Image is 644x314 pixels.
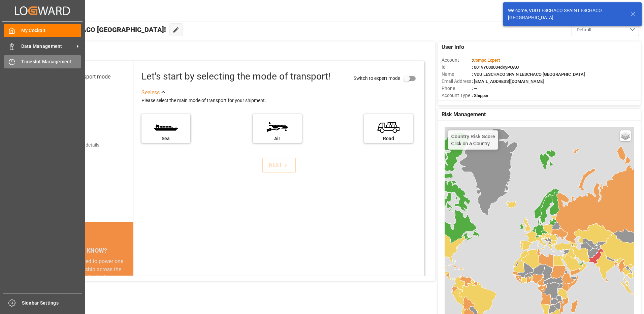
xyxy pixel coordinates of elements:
[451,134,495,139] h4: Country Risk Score
[21,43,74,50] span: Data Management
[367,135,410,142] div: Road
[472,86,477,91] span: : —
[21,27,82,34] span: My Cockpit
[473,58,500,63] span: Compo Expert
[442,92,472,99] span: Account Type
[141,89,160,97] div: See less
[442,71,472,78] span: Name
[472,72,585,77] span: : VDU LESCHACO SPAIN LESCHACO [GEOGRAPHIC_DATA]
[145,135,187,142] div: Sea
[577,26,592,33] span: Default
[141,69,330,84] div: Let's start by selecting the mode of transport!
[262,158,296,172] button: NEXT
[22,300,82,307] span: Sidebar Settings
[141,97,420,105] div: Please select the main mode of transport for your shipment.
[442,57,472,64] span: Account
[472,58,500,63] span: :
[57,142,99,149] div: Add shipping details
[442,111,486,119] span: Risk Management
[124,257,133,314] button: next slide / item
[472,93,489,98] span: : Shipper
[4,24,81,37] a: My Cockpit
[472,65,519,70] span: : 0019Y000004dKyPQAU
[21,58,82,65] span: Timeslot Management
[354,75,400,81] span: Switch to expert mode
[442,85,472,92] span: Phone
[269,161,289,169] div: NEXT
[442,43,464,51] span: User Info
[572,23,639,36] button: open menu
[442,78,472,85] span: Email Address
[620,130,631,141] a: Layers
[442,64,472,71] span: Id
[508,7,624,21] div: Welcome, VDU LESCHACO SPAIN LESCHACO [GEOGRAPHIC_DATA]
[28,23,166,36] span: Hello VDU LESCHACO [GEOGRAPHIC_DATA]!
[472,79,544,84] span: : [EMAIL_ADDRESS][DOMAIN_NAME]
[451,134,495,146] div: Click on a Country
[256,135,298,142] div: Air
[4,55,81,68] a: Timeslot Management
